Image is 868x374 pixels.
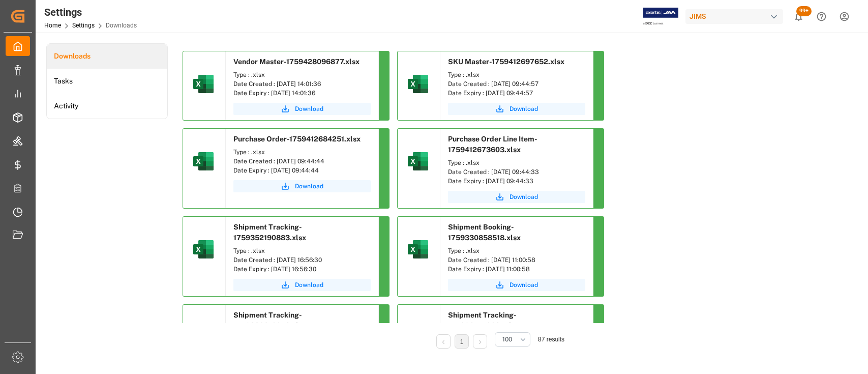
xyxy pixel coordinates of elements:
img: microsoft-excel-2019--v1.png [191,237,216,262]
div: Date Expiry : [DATE] 09:44:57 [448,89,585,98]
span: Vendor Master-1759428096877.xlsx [233,57,360,66]
li: 1 [455,334,469,349]
img: microsoft-excel-2019--v1.png [406,237,430,262]
span: SKU Master-1759412697652.xlsx [448,57,564,66]
a: 1 [460,338,464,346]
span: 99+ [796,6,812,16]
img: microsoft-excel-2019--v1.png [406,72,430,96]
button: Download [448,279,585,291]
span: 87 results [538,336,564,343]
div: Date Created : [DATE] 09:44:57 [448,79,585,89]
a: Downloads [47,44,167,69]
button: open menu [495,332,530,347]
div: Type : .xlsx [233,148,371,157]
button: show 101 new notifications [787,5,810,28]
div: Date Created : [DATE] 09:44:44 [233,157,371,166]
div: Date Created : [DATE] 16:56:30 [233,255,371,265]
div: Date Expiry : [DATE] 16:56:30 [233,265,371,274]
span: Download [510,280,538,290]
span: 100 [502,335,512,344]
img: Exertis%20JAM%20-%20Email%20Logo.jpg_1722504956.jpg [643,8,678,25]
span: Download [295,182,323,191]
span: Download [295,104,323,113]
div: Type : .xlsx [233,246,371,255]
div: Type : .xlsx [448,158,585,167]
button: Download [233,180,371,192]
a: Home [44,22,61,29]
div: Date Expiry : [DATE] 14:01:36 [233,89,371,98]
span: Download [510,192,538,202]
span: Shipment Tracking-1759264146681.xlsx [448,311,519,330]
button: Download [233,103,371,115]
button: Help Center [810,5,833,28]
li: Previous Page [436,334,451,349]
span: Shipment Tracking-1759352190883.xlsx [233,223,306,242]
div: Settings [44,5,137,20]
button: Download [448,191,585,203]
span: Shipment Booking-1759330858518.xlsx [448,223,521,242]
a: Settings [72,22,95,29]
a: Tasks [47,69,167,94]
div: Date Created : [DATE] 14:01:36 [233,79,371,89]
span: Shipment Tracking-1759330816258.xlsx [233,311,306,330]
img: microsoft-excel-2019--v1.png [191,72,216,96]
div: Date Created : [DATE] 11:00:58 [448,255,585,265]
span: Purchase Order Line Item-1759412673603.xlsx [448,135,537,154]
button: JIMS [685,7,787,26]
li: Next Page [473,334,487,349]
div: Date Expiry : [DATE] 09:44:44 [233,166,371,175]
a: Activity [47,94,167,119]
span: Download [295,280,323,290]
div: JIMS [685,9,783,24]
span: Download [510,104,538,113]
img: microsoft-excel-2019--v1.png [406,149,430,174]
button: Download [233,279,371,291]
div: Date Expiry : [DATE] 11:00:58 [448,265,585,274]
div: Date Expiry : [DATE] 09:44:33 [448,177,585,186]
img: microsoft-excel-2019--v1.png [191,149,216,174]
div: Date Created : [DATE] 09:44:33 [448,167,585,177]
div: Type : .xlsx [448,246,585,255]
div: Type : .xlsx [448,70,585,79]
span: Purchase Order-1759412684251.xlsx [233,135,361,143]
button: Download [448,103,585,115]
div: Type : .xlsx [233,70,371,79]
